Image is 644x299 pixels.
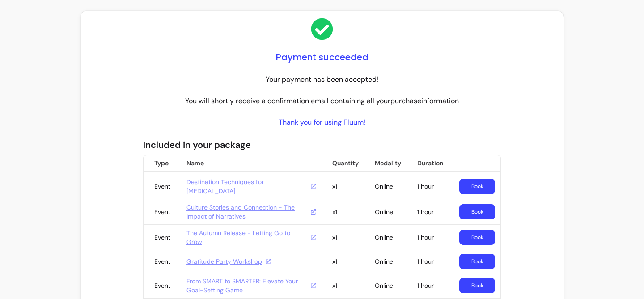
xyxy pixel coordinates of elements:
p: Included in your package [143,139,501,151]
a: The Autumn Release - Letting Go to Grow [186,228,316,246]
th: Quantity [322,155,364,172]
a: From SMART to SMARTER: Elevate Your Goal-Setting Game [186,277,316,295]
span: x1 [332,282,337,290]
th: Type [144,155,176,172]
span: Event [154,282,170,290]
span: Online [375,182,393,190]
span: 1 hour [417,182,434,190]
span: 1 hour [417,282,434,290]
span: Online [375,208,393,216]
p: Your payment has been accepted! [266,74,378,85]
a: Gratitude Party Workshop [186,257,271,266]
a: Book [459,179,495,194]
th: Name [176,155,322,172]
p: You will shortly receive a confirmation email containing all your purchase information [185,96,459,106]
span: Online [375,233,393,241]
h1: Payment succeeded [276,51,369,63]
a: Book [459,254,495,269]
span: Event [154,182,170,190]
span: x1 [332,257,337,265]
span: x1 [332,208,337,216]
span: 1 hour [417,208,434,216]
span: 1 hour [417,233,434,241]
span: Online [375,257,393,265]
span: Event [154,257,170,265]
a: Culture Stories and Connection - The Impact of Narratives [186,203,316,221]
a: Destination Techniques for [MEDICAL_DATA] [186,177,316,195]
span: 1 hour [417,257,434,265]
span: x1 [332,182,337,190]
span: Online [375,282,393,290]
span: Event [154,233,170,241]
span: x1 [332,233,337,241]
p: Thank you for using Fluum! [279,117,365,128]
span: Event [154,208,170,216]
th: Duration [407,155,449,172]
a: Book [459,230,495,245]
a: Book [459,278,495,293]
a: Book [459,204,495,219]
th: Modality [364,155,407,172]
